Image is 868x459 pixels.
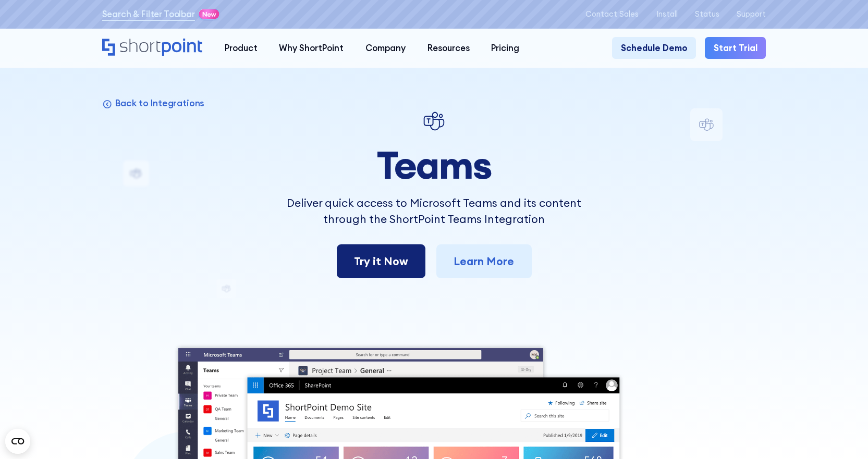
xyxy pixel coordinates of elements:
[271,195,596,227] p: Deliver quick access to Microsoft Teams and its content through the ShortPoint Teams Integration
[436,244,532,278] a: Learn More
[214,37,268,59] a: Product
[279,42,344,55] div: Why ShortPoint
[585,10,639,19] a: Contact Sales
[737,10,766,19] a: Support
[481,37,531,59] a: Pricing
[225,42,258,55] div: Product
[680,338,868,459] div: Widget de chat
[680,338,868,459] iframe: Chat Widget
[102,39,203,57] a: Home
[705,37,766,59] a: Start Trial
[102,8,195,21] a: Search & Filter Toolbar
[417,37,481,59] a: Resources
[354,37,417,59] a: Company
[427,42,470,55] div: Resources
[365,42,406,55] div: Company
[695,10,719,19] a: Status
[271,143,596,186] h1: Teams
[421,108,447,134] img: Teams
[268,37,355,59] a: Why ShortPoint
[337,244,426,278] a: Try it Now
[612,37,696,59] a: Schedule Demo
[5,429,30,454] button: Open CMP widget
[656,10,678,19] a: Install
[102,97,205,109] a: Back to Integrations
[115,97,205,109] p: Back to Integrations
[491,42,519,55] div: Pricing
